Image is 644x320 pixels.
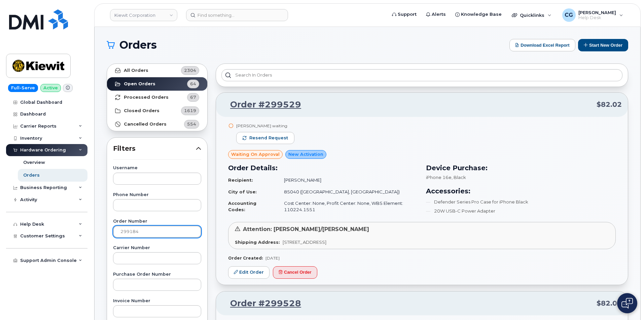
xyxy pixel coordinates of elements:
h3: Accessories: [426,186,616,196]
a: Order #299528 [222,298,301,310]
span: 2304 [184,67,196,74]
button: Cancel Order [273,266,317,279]
span: [DATE] [265,256,280,261]
label: Order Number [113,219,201,224]
li: Defender Series Pro Case for iPhone Black [426,199,616,205]
span: iPhone 16e [426,175,452,180]
label: Invoice Number [113,299,201,303]
button: Resend request [236,132,294,144]
strong: Closed Orders [124,108,159,113]
strong: Accounting Codes: [228,200,256,212]
span: 554 [187,121,196,127]
strong: All Orders [124,68,148,73]
input: Search in orders [221,69,622,81]
strong: City of Use: [228,189,257,194]
a: All Orders2304 [107,64,207,77]
span: 67 [190,94,196,100]
a: Open Orders64 [107,77,207,91]
label: Phone Number [113,193,201,197]
a: Processed Orders67 [107,91,207,104]
label: Purchase Order Number [113,272,201,277]
span: New Activation [288,151,323,157]
strong: Order Created: [228,256,263,261]
strong: Cancelled Orders [124,122,167,127]
span: [STREET_ADDRESS] [283,239,326,245]
span: Resend request [249,135,288,141]
a: Order #299529 [222,99,301,111]
strong: Shipping Address: [235,239,280,245]
label: Username [113,166,201,170]
a: Cancelled Orders554 [107,118,207,131]
li: 20W USB-C Power Adapter [426,208,616,214]
span: 64 [190,81,196,87]
td: [PERSON_NAME] [278,174,418,186]
span: $82.02 [597,100,622,109]
span: Orders [119,40,157,50]
td: 85040 ([GEOGRAPHIC_DATA], [GEOGRAPHIC_DATA]) [278,186,418,198]
label: Carrier Number [113,246,201,250]
strong: Recipient: [228,177,253,183]
a: Closed Orders1619 [107,104,207,118]
button: Download Excel Report [509,39,575,51]
img: Open chat [621,298,633,309]
span: , Black [452,175,466,180]
td: Cost Center: None, Profit Center: None, WBS Element: 110224.1551 [278,197,418,215]
strong: Open Orders [124,81,155,87]
strong: Processed Orders [124,95,169,100]
span: Filters [113,144,196,153]
h3: Device Purchase: [426,163,616,173]
span: Waiting On Approval [231,151,280,157]
button: Start New Order [578,39,628,51]
span: $82.02 [597,299,622,308]
span: Attention: [PERSON_NAME]/[PERSON_NAME] [243,226,369,232]
h3: Order Details: [228,163,418,173]
span: 1619 [184,107,196,114]
div: [PERSON_NAME] waiting [236,123,294,129]
a: Edit Order [228,266,270,279]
